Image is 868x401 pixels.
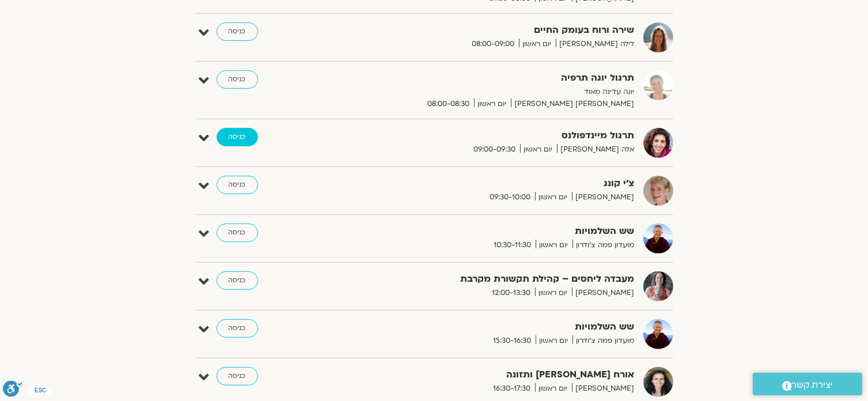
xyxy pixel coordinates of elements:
[352,70,635,86] strong: תרגול יוגה תרפיה
[474,98,511,110] span: יום ראשון
[352,176,635,191] strong: צ'י קונג
[536,335,573,347] span: יום ראשון
[486,191,535,203] span: 09:30-10:00
[468,38,519,50] span: 08:00-09:00
[519,38,556,50] span: יום ראשון
[470,143,520,156] span: 09:00-09:30
[511,98,635,110] span: [PERSON_NAME] [PERSON_NAME]
[352,86,635,98] p: יוגה עדינה מאוד
[217,271,258,290] a: כניסה
[352,22,635,38] strong: שירה ורוח בעומק החיים
[217,128,258,146] a: כניסה
[753,373,862,395] a: יצירת קשר
[556,38,635,50] span: לילה [PERSON_NAME]
[490,335,536,347] span: 15:30-16:30
[520,143,557,156] span: יום ראשון
[217,319,258,338] a: כניסה
[352,319,635,335] strong: שש השלמויות
[352,128,635,143] strong: תרגול מיינדפולנס
[572,383,635,395] span: [PERSON_NAME]
[557,143,635,156] span: אלה [PERSON_NAME]
[490,383,535,395] span: 16:30-17:30
[352,224,635,239] strong: שש השלמויות
[573,335,635,347] span: מועדון פמה צ'ודרון
[572,287,635,299] span: [PERSON_NAME]
[217,224,258,242] a: כניסה
[217,367,258,385] a: כניסה
[352,367,635,383] strong: אורח [PERSON_NAME] ותזונה
[535,191,572,203] span: יום ראשון
[572,191,635,203] span: [PERSON_NAME]
[535,383,572,395] span: יום ראשון
[424,98,474,110] span: 08:00-08:30
[217,176,258,194] a: כניסה
[488,287,535,299] span: 12:00-13:30
[217,22,258,41] a: כניסה
[535,287,572,299] span: יום ראשון
[536,239,573,251] span: יום ראשון
[352,271,635,287] strong: מעבדה ליחסים – קהילת תקשורת מקרבת
[792,377,833,393] span: יצירת קשר
[490,239,536,251] span: 10:30-11:30
[573,239,635,251] span: מועדון פמה צ'ודרון
[217,70,258,89] a: כניסה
